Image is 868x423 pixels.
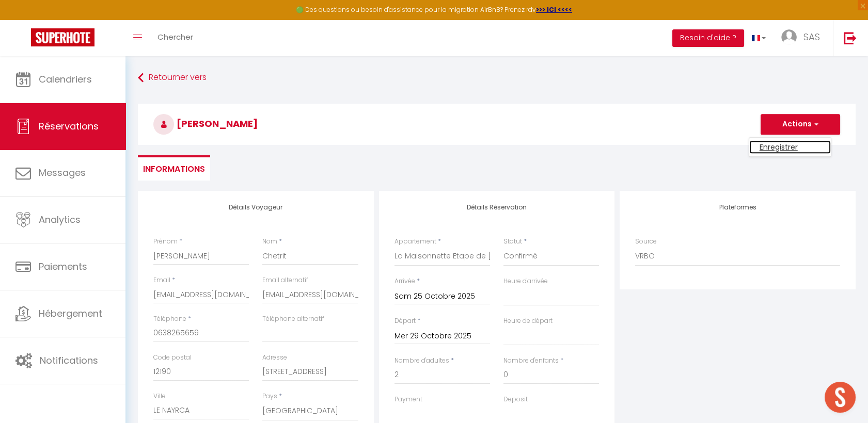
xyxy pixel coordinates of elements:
label: Ville [153,392,166,401]
a: Enregistrer [749,140,831,154]
span: [PERSON_NAME] [153,117,258,130]
span: Analytics [39,213,81,226]
div: Ouvrir le chat [825,382,856,413]
a: >>> ICI <<<< [536,5,572,14]
label: Nom [262,237,277,247]
a: ... SAS [774,20,833,56]
label: Pays [262,392,277,401]
button: Besoin d'aide ? [672,29,744,47]
span: SAS [803,30,820,43]
h4: Détails Réservation [394,204,599,211]
img: ... [781,29,797,45]
label: Payment [394,395,422,404]
span: Hébergement [39,307,102,320]
label: Prénom [153,237,178,247]
label: Heure de départ [503,316,553,326]
span: Chercher [157,31,193,42]
label: Appartement [394,237,436,247]
button: Actions [761,114,840,135]
h4: Détails Voyageur [153,204,358,211]
a: Chercher [150,20,201,56]
label: Deposit [503,395,528,404]
label: Email alternatif [262,275,308,285]
label: Téléphone alternatif [262,314,324,324]
h4: Plateformes [635,204,840,211]
label: Départ [394,316,416,326]
span: Messages [39,166,86,179]
label: Téléphone [153,314,186,324]
span: Réservations [39,120,99,133]
span: Notifications [40,354,98,367]
label: Statut [503,237,522,247]
label: Nombre d'adultes [394,356,449,366]
a: Retourner vers [138,69,856,87]
span: Paiements [39,260,87,273]
label: Email [153,275,170,285]
li: Informations [138,155,210,181]
label: Nombre d'enfants [503,356,559,366]
label: Adresse [262,353,287,363]
label: Source [635,237,657,247]
label: Arrivée [394,276,415,286]
img: logout [844,31,857,44]
label: Code postal [153,353,192,363]
span: Calendriers [39,73,92,86]
img: Super Booking [31,28,94,46]
label: Heure d'arrivée [503,276,548,286]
